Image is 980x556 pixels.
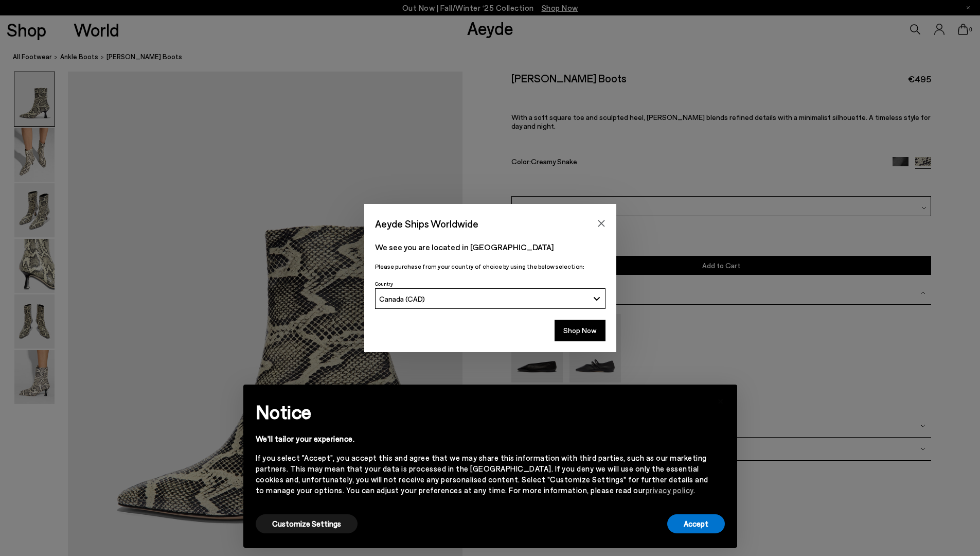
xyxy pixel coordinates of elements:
a: privacy policy [646,485,693,495]
div: If you select "Accept", you accept this and agree that we may share this information with third p... [256,453,708,496]
p: Please purchase from your country of choice by using the below selection: [375,262,605,271]
p: We see you are located in [GEOGRAPHIC_DATA] [375,241,605,253]
div: We'll tailor your experience. [256,433,708,444]
button: Close this notice [708,388,733,412]
button: Customize Settings [256,514,358,533]
span: Aeyde Ships Worldwide [375,215,478,233]
button: Accept [667,514,725,533]
span: Canada (CAD) [379,294,425,303]
button: Close [594,216,609,231]
span: × [717,392,724,407]
span: Country [375,281,393,287]
button: Shop Now [555,320,605,341]
h2: Notice [256,398,708,425]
